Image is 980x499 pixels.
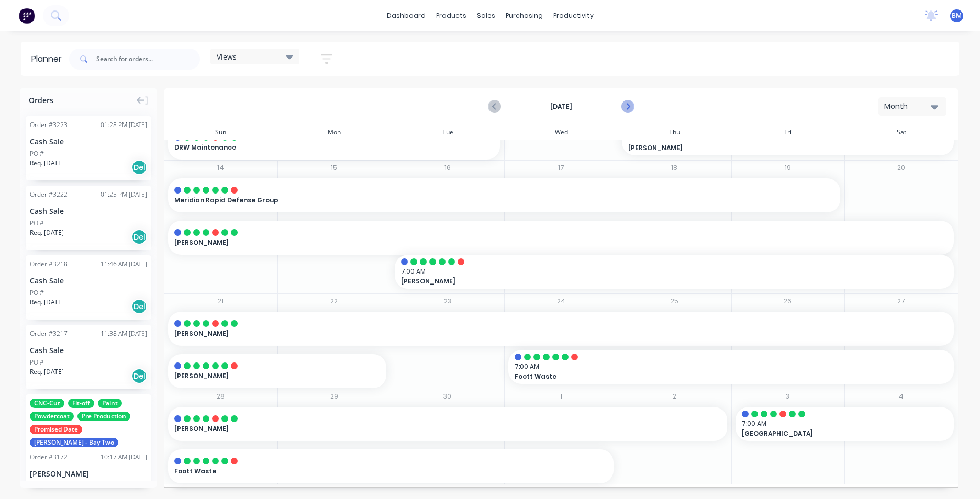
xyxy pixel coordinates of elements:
div: Cash Sale [30,275,147,286]
div: [PERSON_NAME] [168,354,386,388]
a: dashboard [382,8,431,24]
span: [PERSON_NAME] [174,371,360,381]
span: Pre Production [77,412,130,421]
button: 25 [668,295,681,308]
span: CNC-Cut [30,399,64,408]
div: products [431,8,472,24]
button: 21 [214,295,227,308]
div: 11:38 AM [DATE] [101,329,147,338]
div: Order # 3222 [30,190,68,199]
span: BM [952,11,962,20]
button: 1 [555,390,567,403]
div: Del [131,299,147,314]
div: 01:28 PM [DATE] [101,120,147,130]
div: 11:46 AM [DATE] [101,259,147,269]
button: 4 [895,390,908,403]
span: 7:00 AM [515,362,942,371]
div: Cash Sale [30,206,147,217]
div: Order # 3172 [30,452,68,462]
span: [PERSON_NAME] [174,329,870,338]
div: Sun [164,124,277,140]
span: Req. [DATE] [30,158,64,168]
div: Tue [391,124,504,140]
button: 3 [782,390,794,403]
span: 7:00 AM [401,267,942,276]
button: 17 [555,162,567,174]
div: [PERSON_NAME] [168,407,727,441]
strong: [DATE] [509,102,614,111]
span: Powdercoat [30,412,74,421]
div: DRW Maintenance [168,126,500,160]
span: Meridian Rapid Defense Group [174,196,768,205]
span: [PERSON_NAME] [174,238,870,247]
div: 7:00 AMFoott Waste [508,350,954,384]
div: 7:00 AM[GEOGRAPHIC_DATA] [736,407,954,441]
button: 15 [328,162,340,174]
div: 10:17 AM [DATE] [101,452,147,462]
div: Thu [618,124,731,140]
div: PO # [30,219,44,228]
div: sales [472,8,500,24]
div: Wed [504,124,618,140]
div: PO # [30,288,44,298]
span: [PERSON_NAME] - Bay Two [30,438,118,447]
div: Meridian Rapid Defense Group [168,178,840,212]
span: [PERSON_NAME] [628,143,916,153]
span: Fit-off [68,399,94,408]
div: [PERSON_NAME] [168,221,954,255]
button: 23 [441,295,454,308]
button: 19 [782,162,794,174]
button: Previous page [489,100,501,113]
div: Planner [31,53,67,65]
div: 01:25 PM [DATE] [101,190,147,199]
button: 22 [328,295,340,308]
button: 20 [895,162,908,174]
span: 7:00 AM [742,419,943,428]
div: PO # [30,358,44,367]
button: 18 [668,162,681,174]
div: productivity [548,8,599,24]
span: Foott Waste [515,372,904,381]
button: 28 [214,390,227,403]
div: Month [884,101,932,112]
button: Month [878,97,946,116]
div: Del [131,368,147,384]
span: Req. [DATE] [30,367,64,377]
span: Foott Waste [174,467,564,476]
div: Cash Sale [30,136,147,147]
button: 29 [328,390,340,403]
div: 7:00 AM[PERSON_NAME] [622,121,954,155]
div: [PERSON_NAME] [168,312,954,346]
span: [PERSON_NAME] [174,424,666,434]
button: 27 [895,295,908,308]
span: [GEOGRAPHIC_DATA] [742,429,927,438]
span: Req. [DATE] [30,298,64,307]
button: 16 [441,162,454,174]
div: Order # 3223 [30,120,68,130]
div: Del [131,229,147,245]
div: [PERSON_NAME] [30,468,147,479]
div: Order # 3218 [30,259,68,269]
button: 2 [668,390,681,403]
button: Next page [621,100,633,113]
div: Order # 3217 [30,329,68,338]
button: 30 [441,390,454,403]
span: Views [217,51,237,62]
div: purchasing [500,8,548,24]
div: Fri [731,124,845,140]
button: 14 [214,162,227,174]
div: Cash Sale [30,345,147,356]
div: Sat [844,124,958,140]
div: Mon [277,124,391,140]
div: PO # [30,149,44,158]
span: Promised Date [30,425,82,434]
button: 24 [555,295,567,308]
span: DRW Maintenance [174,143,462,152]
span: Orders [29,95,53,106]
div: 7:00 AM[PERSON_NAME] [395,255,954,289]
div: Foott Waste [168,449,614,483]
div: Del [131,160,147,175]
img: Factory [19,8,35,24]
span: Paint [98,399,122,408]
input: Search for orders... [96,49,200,70]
